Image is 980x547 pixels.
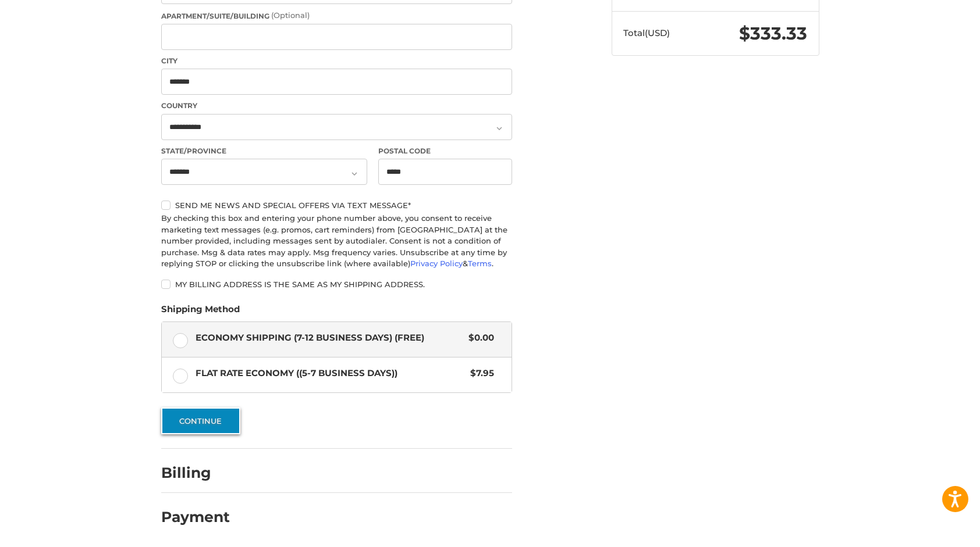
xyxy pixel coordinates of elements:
[161,10,512,22] label: Apartment/Suite/Building
[410,259,463,268] a: Privacy Policy
[161,201,512,210] label: Send me news and special offers via text message*
[161,508,230,526] h2: Payment
[623,27,670,38] span: Total (USD)
[271,10,310,20] small: (Optional)
[161,146,367,156] label: State/Province
[739,23,807,44] span: $333.33
[161,56,512,66] label: City
[161,213,512,270] div: By checking this box and entering your phone number above, you consent to receive marketing text ...
[161,280,512,289] label: My billing address is the same as my shipping address.
[196,331,463,345] span: Economy Shipping (7-12 Business Days) (Free)
[378,146,512,156] label: Postal Code
[161,101,512,111] label: Country
[463,331,495,345] span: $0.00
[468,259,492,268] a: Terms
[196,367,465,380] span: Flat Rate Economy ((5-7 Business Days))
[465,367,495,380] span: $7.95
[161,407,240,434] button: Continue
[161,303,240,321] legend: Shipping Method
[161,464,229,482] h2: Billing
